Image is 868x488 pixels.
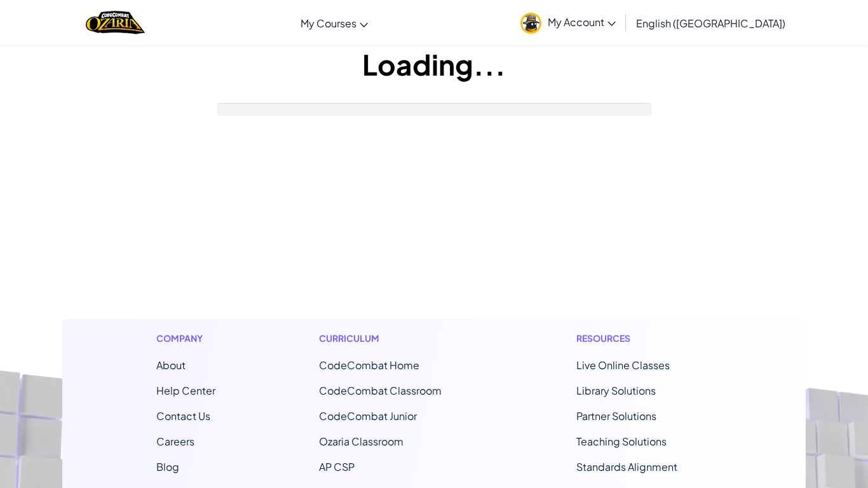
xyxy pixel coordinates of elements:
span: English ([GEOGRAPHIC_DATA]) [636,17,785,30]
a: Library Solutions [576,384,656,397]
span: Contact Us [156,409,210,423]
a: Ozaria by CodeCombat logo [86,10,145,36]
a: Standards Alignment [576,460,677,473]
a: Blog [156,460,179,473]
a: CodeCombat Classroom [319,384,442,397]
a: Careers [156,435,194,448]
span: My Account [548,15,616,29]
a: My Courses [294,6,374,40]
img: avatar [520,13,541,34]
span: My Courses [301,17,356,30]
img: Home [86,10,145,36]
a: About [156,358,186,372]
a: CodeCombat Junior [319,409,417,423]
a: AP CSP [319,460,355,473]
h1: Resources [576,332,712,345]
a: Partner Solutions [576,409,656,423]
h1: Company [156,332,215,345]
a: Live Online Classes [576,358,670,372]
a: My Account [514,3,622,43]
a: Teaching Solutions [576,435,667,448]
h1: Curriculum [319,332,473,345]
a: Ozaria Classroom [319,435,403,448]
a: English ([GEOGRAPHIC_DATA]) [630,6,792,40]
span: CodeCombat Home [319,358,419,372]
a: Help Center [156,384,215,397]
